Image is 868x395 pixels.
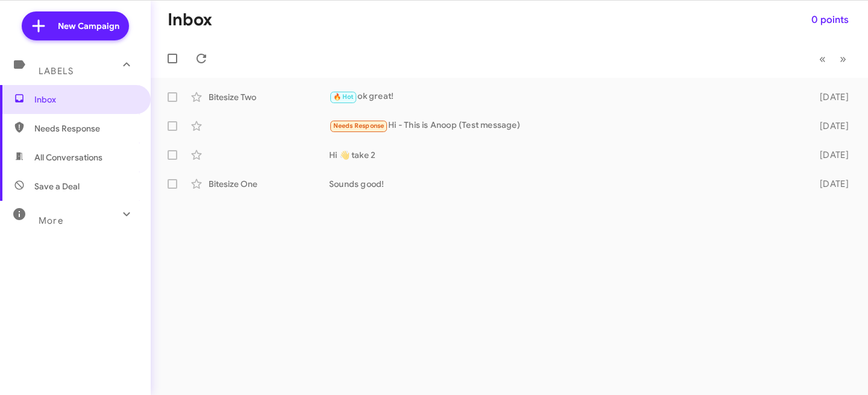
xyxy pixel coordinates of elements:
[22,11,129,40] a: New Campaign
[840,51,846,66] span: »
[812,46,833,71] button: Previous
[806,120,858,132] div: [DATE]
[813,46,854,71] nav: Page navigation example
[333,122,385,130] span: Needs Response
[806,149,858,161] div: [DATE]
[806,91,858,103] div: [DATE]
[811,9,849,31] span: 0 points
[333,93,354,101] span: 🔥 Hot
[34,122,137,134] span: Needs Response
[832,46,854,71] button: Next
[34,93,137,106] span: Inbox
[34,180,80,192] span: Save a Deal
[39,215,63,226] span: More
[329,90,806,104] div: ok great!
[168,10,212,30] h1: Inbox
[329,119,806,133] div: Hi - This is Anoop (Test message)
[819,51,826,66] span: «
[329,178,806,190] div: Sounds good!
[806,178,858,190] div: [DATE]
[34,151,102,163] span: All Conversations
[329,149,806,161] div: Hi 👋 take 2
[209,178,329,190] div: Bitesize One
[802,9,858,31] button: 0 points
[58,20,119,32] span: New Campaign
[39,66,74,77] span: Labels
[209,91,329,103] div: Bitesize Two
